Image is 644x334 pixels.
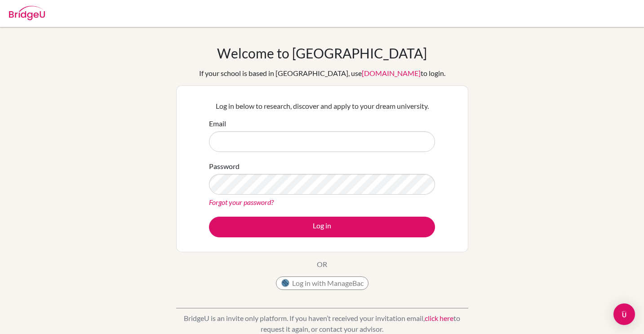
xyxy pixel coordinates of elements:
[362,69,421,77] a: [DOMAIN_NAME]
[9,6,45,20] img: Bridge-U
[317,259,327,270] p: OR
[276,276,369,290] button: Log in with ManageBac
[425,314,453,322] a: click here
[209,217,435,237] button: Log in
[199,68,445,79] div: If your school is based in [GEOGRAPHIC_DATA], use to login.
[209,161,240,172] label: Password
[209,101,435,111] p: Log in below to research, discover and apply to your dream university.
[217,45,427,61] h1: Welcome to [GEOGRAPHIC_DATA]
[209,118,226,129] label: Email
[613,303,635,325] div: Open Intercom Messenger
[209,198,274,206] a: Forgot your password?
